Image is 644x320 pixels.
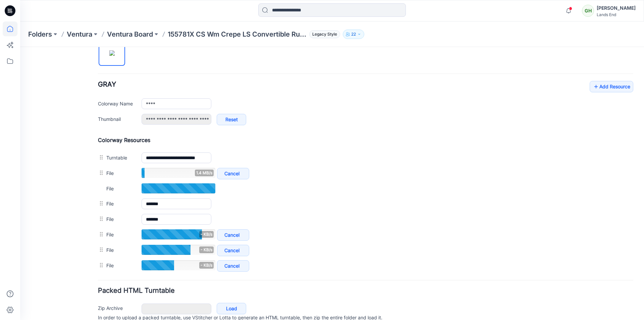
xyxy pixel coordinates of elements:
label: File [86,138,115,145]
a: Ventura [67,30,92,39]
div: [PERSON_NAME] [597,4,636,12]
iframe: edit-style [20,47,644,320]
label: File [86,184,115,191]
a: Reset [197,67,226,78]
div: Lands End [597,12,636,17]
a: Load [197,256,226,267]
p: In order to upload a packed turntable, use VStitcher or Lotta to generate an HTML turntable, then... [78,267,613,287]
label: File [86,168,115,176]
a: Cancel [197,121,229,132]
label: File [86,122,115,130]
label: Colorway Name [78,53,115,60]
a: Cancel [197,198,229,209]
a: Folders [28,30,52,39]
label: File [86,153,115,160]
button: Legacy Style [307,30,340,39]
button: 22 [343,30,364,39]
div: GH [582,5,594,17]
label: Zip Archive [78,257,115,265]
span: - KB/s [179,199,194,206]
p: 22 [351,31,356,38]
h4: Colorway Resources [78,90,613,96]
a: Ventura Board [107,30,153,39]
span: 1.4 MB/s [175,123,194,129]
a: Cancel [197,213,229,225]
span: - KB/s [179,184,194,191]
span: Legacy Style [309,30,340,38]
label: Turntable [86,107,115,114]
h4: Packed HTML Turntable [78,240,613,247]
a: Cancel [197,182,229,194]
label: Thumbnail [78,68,115,76]
p: 155781X CS Wm Crepe LS Convertible Ruffle Collar Blouse_REV1 [168,30,307,39]
span: - KB/s [179,215,194,222]
label: File [86,215,115,222]
label: File [86,199,115,207]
